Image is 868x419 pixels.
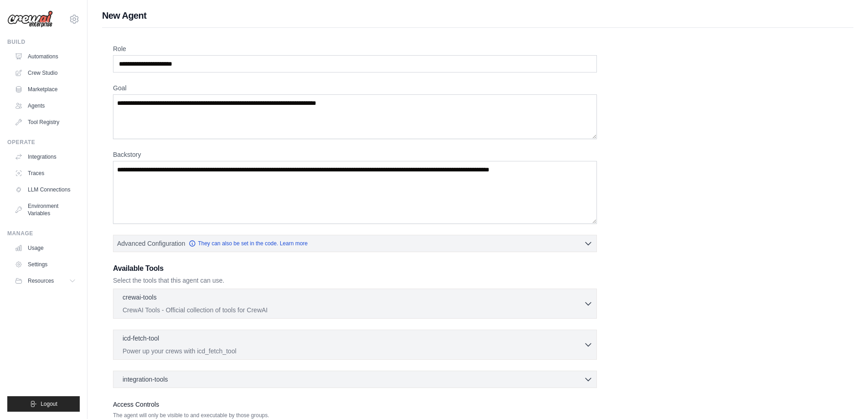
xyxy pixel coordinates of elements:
div: Manage [7,230,80,237]
div: Build [7,38,80,46]
a: LLM Connections [11,182,80,197]
a: Traces [11,166,80,181]
button: icd-fetch-tool Power up your crews with icd_fetch_tool [117,334,593,356]
div: Operate [7,139,80,146]
a: Usage [11,241,80,255]
p: Select the tools that this agent can use. [113,276,597,285]
p: Power up your crews with icd_fetch_tool [123,347,584,356]
p: icd-fetch-tool [123,334,159,343]
a: Automations [11,49,80,64]
span: integration-tools [123,375,168,384]
p: crewai-tools [123,293,157,302]
label: Access Controls [113,399,597,410]
button: crewai-tools CrewAI Tools - Official collection of tools for CrewAI [117,293,593,315]
h3: Available Tools [113,263,597,274]
a: Marketplace [11,82,80,97]
img: Logo [7,10,53,28]
a: Tool Registry [11,115,80,129]
a: Integrations [11,150,80,164]
label: Goal [113,83,597,93]
p: The agent will only be visible to and executable by those groups. [113,412,597,419]
span: Advanced Configuration [117,239,185,248]
button: integration-tools [117,375,593,384]
a: Environment Variables [11,199,80,221]
span: Resources [28,277,54,285]
button: Advanced Configuration They can also be set in the code. Learn more [113,235,596,252]
a: Settings [11,257,80,272]
button: Logout [7,396,80,412]
button: Resources [11,274,80,288]
a: They can also be set in the code. Learn more [189,240,308,247]
a: Agents [11,98,80,113]
a: Crew Studio [11,66,80,80]
p: CrewAI Tools - Official collection of tools for CrewAI [123,305,584,315]
label: Backstory [113,150,597,159]
label: Role [113,44,597,53]
h1: New Agent [102,9,853,22]
span: Logout [41,400,57,408]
